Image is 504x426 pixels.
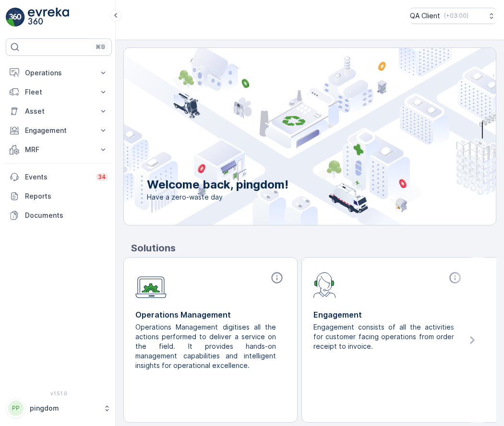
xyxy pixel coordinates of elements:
p: Documents [25,211,108,220]
button: Operations [6,63,112,83]
img: module-icon [135,271,167,298]
span: Have a zero-waste day [147,192,288,202]
a: Reports [6,187,112,206]
button: MRF [6,140,112,159]
p: Events [25,172,90,182]
img: logo [6,8,25,27]
p: ( +03:00 ) [444,12,468,20]
a: Events34 [6,167,112,187]
p: Fleet [25,87,93,97]
a: Documents [6,206,112,225]
button: Asset [6,102,112,121]
p: 34 [98,173,106,181]
p: Engagement [313,309,464,320]
p: QA Client [410,11,440,21]
p: Asset [25,106,93,116]
button: PPpingdom [6,398,112,418]
p: Reports [25,191,108,201]
p: ⌘B [96,43,105,51]
button: Engagement [6,121,112,140]
img: city illustration [81,48,496,225]
p: Engagement [25,126,93,135]
p: Operations Management digitises all the actions performed to deliver a service on the field. It p... [135,322,278,370]
p: Engagement consists of all the activities for customer facing operations from order receipt to in... [313,322,456,351]
div: PP [8,401,24,416]
button: Fleet [6,83,112,102]
p: Operations [25,68,93,78]
img: logo_light-DOdMpM7g.png [28,8,69,27]
span: v 1.51.0 [6,390,112,396]
p: Welcome back, pingdom! [147,177,288,192]
p: pingdom [30,403,98,413]
button: QA Client(+03:00) [410,8,496,24]
p: Operations Management [135,309,286,320]
img: module-icon [313,271,336,298]
p: MRF [25,145,93,154]
p: Solutions [131,241,496,255]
